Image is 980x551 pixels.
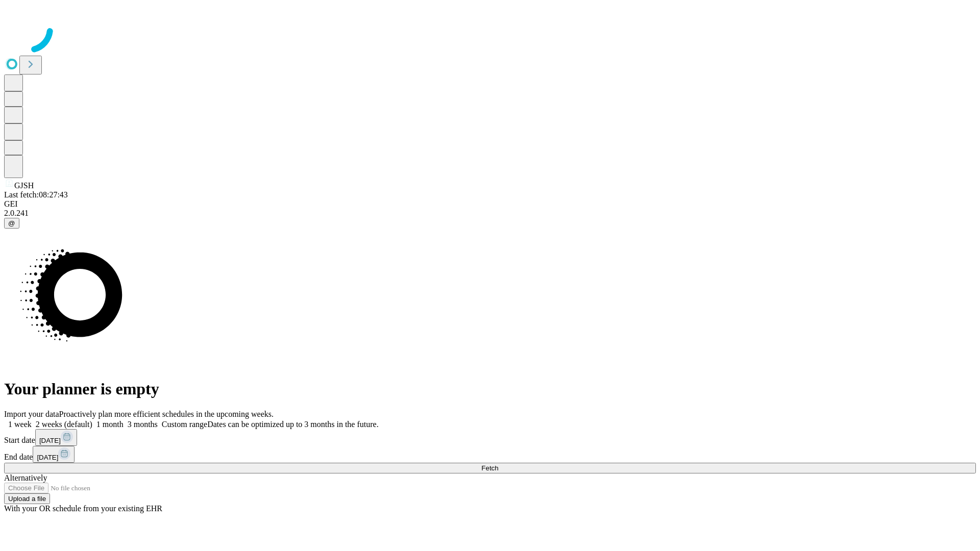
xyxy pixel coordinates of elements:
[4,429,976,446] div: Start date
[4,218,19,229] button: @
[14,181,34,190] span: GJSH
[8,219,15,227] span: @
[4,190,68,199] span: Last fetch: 08:27:43
[35,429,77,446] button: [DATE]
[33,446,75,463] button: [DATE]
[4,473,47,482] span: Alternatively
[4,463,976,473] button: Fetch
[4,493,50,504] button: Upload a file
[59,410,274,418] span: Proactively plan more efficient schedules in the upcoming weeks.
[207,420,378,429] span: Dates can be optimized up to 3 months in the future.
[37,454,58,461] span: [DATE]
[96,420,124,429] span: 1 month
[36,420,92,429] span: 2 weeks (default)
[4,199,976,209] div: GEI
[481,464,498,472] span: Fetch
[4,380,976,398] h1: Your planner is empty
[4,504,162,513] span: With your OR schedule from your existing EHR
[128,420,158,429] span: 3 months
[4,209,976,218] div: 2.0.241
[8,420,32,429] span: 1 week
[4,446,976,463] div: End date
[4,410,59,418] span: Import your data
[39,437,61,444] span: [DATE]
[162,420,207,429] span: Custom range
